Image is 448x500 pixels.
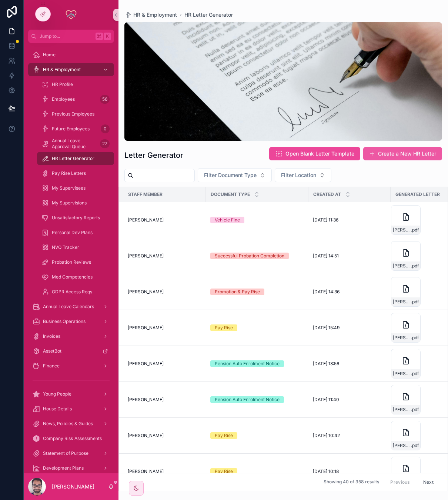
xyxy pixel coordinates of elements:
span: Home [43,52,56,58]
div: Pay Rise [215,432,233,439]
span: .pdf [411,371,419,377]
a: Pay Rise [210,432,304,439]
span: Company Risk Assessments [43,436,102,441]
a: Pension Auto Enrolment Notice [210,360,304,367]
span: [PERSON_NAME] [128,397,164,403]
span: Probation Reviews [52,259,91,265]
span: Future Employees [52,126,90,132]
div: Pay Rise [215,324,233,331]
a: My Supervisions [37,196,114,210]
a: NVQ Tracker [37,241,114,254]
span: [PERSON_NAME]---Pension-Auto-Enrolment-Notice [393,371,411,377]
div: Successful Probation Completion [215,253,284,259]
a: [DATE] 14:51 [313,253,386,259]
span: Annual Leave Calendars [43,304,94,310]
span: Young People [43,391,71,397]
span: Filter Location [281,171,316,179]
button: Select Button [275,168,331,182]
span: Document Type [211,191,250,197]
span: .pdf [411,263,419,269]
span: [PERSON_NAME]-Pickup---Pay-Rise---01/09/2025 [393,335,411,341]
a: [DATE] 13:56 [313,361,386,367]
span: [PERSON_NAME] [128,469,164,474]
span: [PERSON_NAME]---Pay-Rise---21/08/2025 [393,443,411,449]
a: Previous Employees [37,107,114,121]
a: Probation Reviews [37,256,114,269]
a: HR & Employment [28,63,114,76]
a: Successful Probation Completion [210,253,304,259]
span: HR Profile [52,81,73,87]
a: Med Competencies [37,270,114,284]
button: Select Button [198,168,272,182]
a: [DATE] 11:40 [313,397,386,403]
div: Promotion & Pay Rise [215,289,260,295]
span: Development Plans [43,465,84,471]
span: [PERSON_NAME] [128,361,164,367]
span: [PERSON_NAME] [128,253,164,259]
a: [PERSON_NAME] [128,253,201,259]
span: [DATE] 14:51 [313,253,339,259]
a: House Details [28,402,114,416]
span: HR & Employment [43,67,81,73]
span: [PERSON_NAME]---Pension-Auto-Enrolment-Notice [393,407,411,413]
a: Employees56 [37,93,114,106]
a: Statement of Purpose [28,447,114,460]
div: Pay Rise [215,468,233,475]
a: Young People [28,387,114,401]
a: GDPR Access Reqs [37,285,114,299]
span: House Details [43,406,72,412]
a: [DATE] 10:42 [313,433,386,439]
span: Created at [313,191,341,197]
span: Staff Member [128,191,163,197]
span: HR & Employment [133,11,177,19]
span: Jump to... [40,33,93,39]
span: Med Competencies [52,274,93,280]
span: [DATE] 11:40 [313,397,339,403]
a: Annual Leave Calendars [28,300,114,313]
a: [PERSON_NAME] [128,289,201,295]
span: [DATE] 13:56 [313,361,339,367]
a: Pay Rise [210,324,304,331]
button: Create a New HR Letter [363,147,442,160]
a: AssetBot [28,344,114,358]
span: HR Letter Generator [52,156,94,161]
span: Annual Leave Approval Queue [52,138,97,150]
span: AssetBot [43,348,61,354]
a: [PERSON_NAME] [128,325,201,331]
button: Next [418,476,439,488]
a: HR & Employment [124,11,177,19]
span: [PERSON_NAME] [128,289,164,295]
a: HR Letter Generator [37,152,114,165]
a: [DATE] 10:18 [313,469,386,474]
span: My Supervisees [52,185,86,191]
a: HR Profile [37,78,114,91]
div: 27 [100,139,110,148]
span: Filter Document Type [204,171,257,179]
a: HR Letter Generator [184,11,233,19]
a: Unsatisfactory Reports [37,211,114,224]
span: Statement of Purpose [43,450,88,456]
h1: Letter Generator [124,150,183,160]
a: Pay Rise [210,468,304,475]
span: Showing 40 of 358 results [324,479,379,485]
span: K [104,33,110,39]
a: [DATE] 11:36 [313,217,386,223]
span: Generated Letter [395,191,440,197]
span: [DATE] 11:36 [313,217,338,223]
button: Jump to...K [28,30,114,43]
span: Employees [52,96,75,102]
a: Company Risk Assessments [28,432,114,445]
span: Invoices [43,333,60,339]
a: [PERSON_NAME] [128,361,201,367]
a: My Supervisees [37,181,114,195]
a: Pension Auto Enrolment Notice [210,396,304,403]
span: Finance [43,363,60,369]
a: Development Plans [28,461,114,475]
span: Personal Dev Plans [52,230,93,236]
div: Vehicle Fine [215,217,240,223]
span: [PERSON_NAME] [128,325,164,331]
a: Home [28,48,114,61]
a: [DATE] 15:49 [313,325,386,331]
